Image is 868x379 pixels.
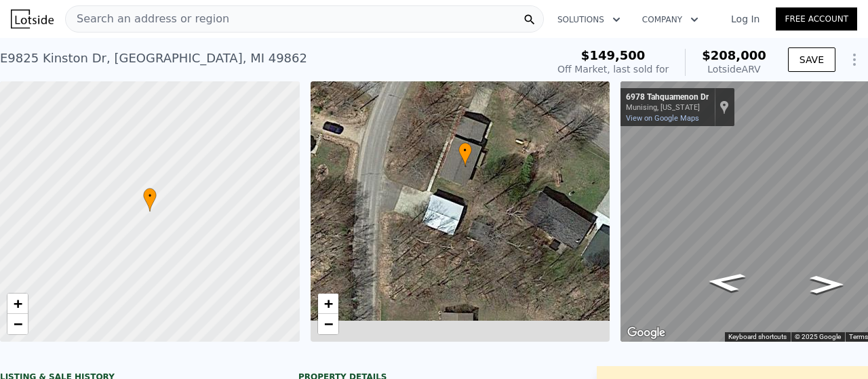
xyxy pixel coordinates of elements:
span: − [323,315,332,332]
div: Munising, [US_STATE] [626,103,709,112]
a: Show location on map [719,100,729,115]
img: Google [624,324,669,342]
div: • [143,188,157,212]
a: Open this area in Google Maps (opens a new window) [624,324,669,342]
a: View on Google Maps [626,114,699,123]
a: Zoom out [7,314,28,334]
span: Search an address or region [66,11,229,27]
path: Go North, Tahquamenon Dr [689,268,763,296]
span: • [458,144,472,157]
span: − [14,315,22,332]
button: Solutions [547,7,631,32]
img: Lotside [11,9,54,28]
a: Zoom in [318,294,338,314]
div: 6978 Tahquamenon Dr [626,92,709,103]
button: Keyboard shortcuts [728,332,787,342]
a: Terms (opens in new tab) [849,333,868,340]
span: $149,500 [581,48,646,62]
span: + [323,295,332,312]
span: © 2025 Google [795,333,841,340]
div: Lotside ARV [702,62,766,76]
div: • [458,142,472,166]
span: + [14,295,22,312]
span: $208,000 [702,48,766,62]
a: Zoom out [318,314,338,334]
button: Show Options [841,46,868,73]
button: SAVE [788,47,835,72]
div: Off Market, last sold for [557,62,669,76]
span: • [143,190,157,202]
a: Free Account [776,7,857,31]
path: Go South, Tahquamenon Dr [796,272,858,298]
button: Company [631,7,709,32]
a: Log In [715,12,776,26]
a: Zoom in [7,294,28,314]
